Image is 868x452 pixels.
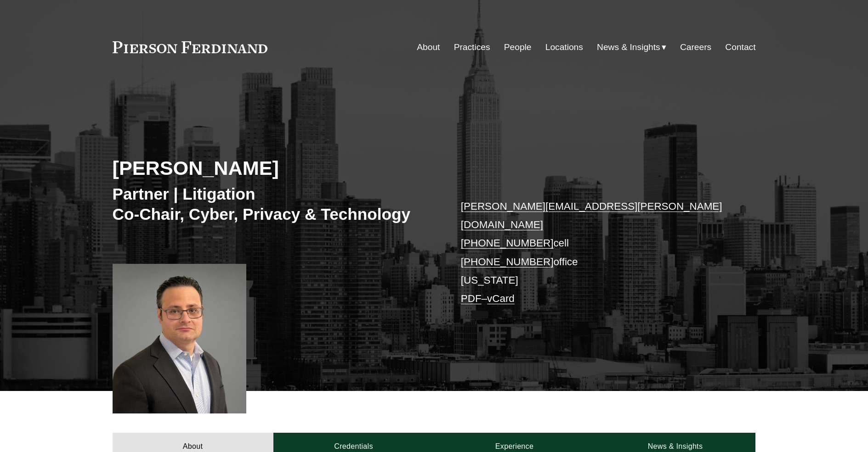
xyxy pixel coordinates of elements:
[487,293,515,304] a: vCard
[113,156,434,180] h2: [PERSON_NAME]
[545,39,583,56] a: Locations
[504,39,532,56] a: People
[461,201,722,230] a: [PERSON_NAME][EMAIL_ADDRESS][PERSON_NAME][DOMAIN_NAME]
[597,39,666,56] a: folder dropdown
[725,39,755,56] a: Contact
[113,184,434,224] h3: Partner | Litigation Co-Chair, Cyber, Privacy & Technology
[461,256,554,268] a: [PHONE_NUMBER]
[461,237,554,249] a: [PHONE_NUMBER]
[597,39,660,56] span: News & Insights
[680,39,711,56] a: Careers
[417,39,440,56] a: About
[461,197,729,308] p: cell office [US_STATE] –
[454,39,490,56] a: Practices
[461,293,482,304] a: PDF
